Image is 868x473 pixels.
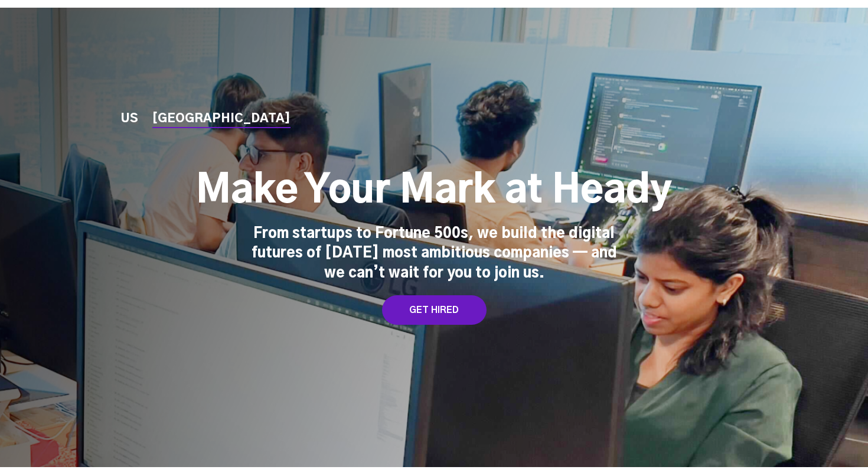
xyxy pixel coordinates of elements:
div: From startups to Fortune 500s, we build the digital futures of [DATE] most ambitious companies — ... [251,224,617,284]
a: US [121,113,138,125]
a: GET HIRED [382,295,487,325]
a: [GEOGRAPHIC_DATA] [152,113,291,125]
h1: Make Your Mark at Heady [196,168,672,215]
